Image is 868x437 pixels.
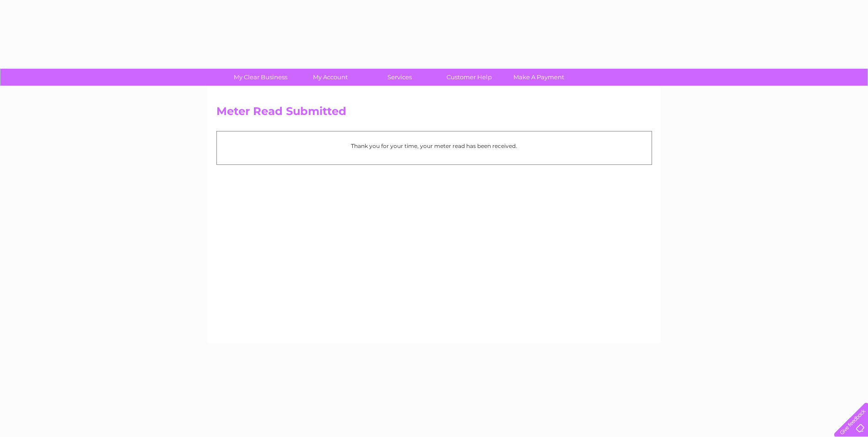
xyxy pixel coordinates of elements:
[431,69,507,86] a: Customer Help
[223,69,298,86] a: My Clear Business
[362,69,437,86] a: Services
[216,105,652,122] h2: Meter Read Submitted
[292,69,368,86] a: My Account
[501,69,577,86] a: Make A Payment
[221,142,647,150] p: Thank you for your time, your meter read has been received.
